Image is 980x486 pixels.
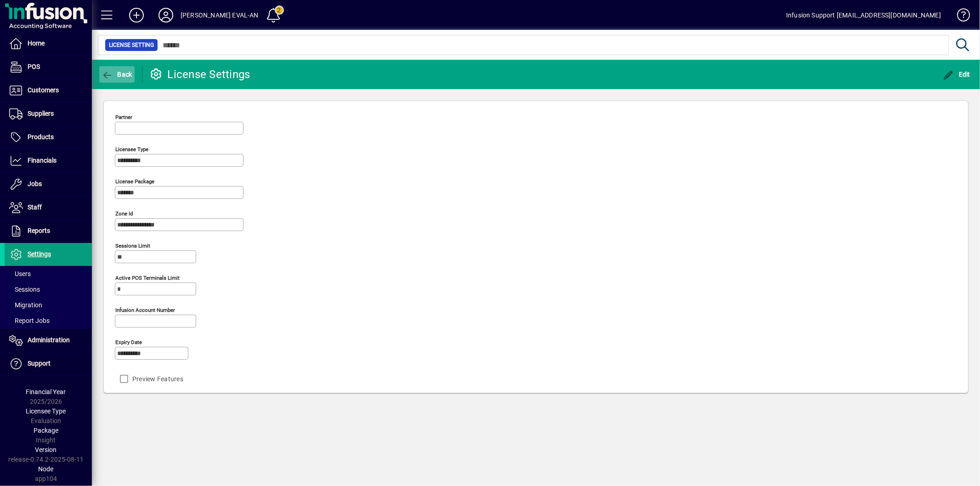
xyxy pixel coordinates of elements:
div: Infusion Support [EMAIL_ADDRESS][DOMAIN_NAME] [786,8,941,23]
a: Home [5,32,92,55]
span: Financial Year [26,388,66,396]
a: Jobs [5,173,92,196]
a: Suppliers [5,102,92,125]
a: Customers [5,79,92,102]
a: Products [5,126,92,149]
span: Support [28,360,51,367]
a: Knowledge Base [950,2,969,32]
mat-label: Zone Id [115,210,133,217]
div: [PERSON_NAME] EVAL-AN [181,8,259,23]
span: Products [28,133,54,141]
a: Sessions [5,282,92,297]
mat-label: Active POS Terminals Limit [115,275,180,281]
span: Jobs [28,180,42,187]
span: Administration [28,336,70,344]
span: Migration [9,301,42,309]
a: Migration [5,297,92,313]
mat-label: Partner [115,114,132,120]
span: Financials [28,157,57,164]
span: Suppliers [28,110,54,117]
span: Licensee Type [26,407,66,415]
a: Reports [5,220,92,243]
span: Report Jobs [9,317,50,324]
span: Package [34,427,58,434]
span: Home [28,40,45,47]
span: Node [39,465,54,473]
a: Report Jobs [5,313,92,328]
span: Back [102,71,132,78]
a: POS [5,56,92,79]
span: License Setting [109,40,154,50]
mat-label: Infusion account number [115,307,175,313]
button: Profile [151,7,181,23]
a: Financials [5,149,92,172]
span: Reports [28,227,50,234]
mat-label: Expiry date [115,339,142,345]
a: Administration [5,329,92,352]
span: POS [28,63,40,70]
div: License Settings [149,67,250,82]
app-page-header-button: Back [92,66,142,83]
button: Back [99,66,135,83]
a: Support [5,352,92,375]
span: Settings [28,250,51,258]
button: Add [122,7,151,23]
span: Users [9,270,31,277]
mat-label: Sessions Limit [115,243,150,249]
span: Sessions [9,286,40,293]
span: Staff [28,203,42,211]
span: Version [35,446,57,453]
button: Edit [941,66,973,83]
a: Staff [5,196,92,219]
mat-label: License Package [115,178,154,185]
a: Users [5,266,92,282]
span: Customers [28,86,59,94]
mat-label: Licensee Type [115,146,148,153]
span: Edit [943,71,971,78]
